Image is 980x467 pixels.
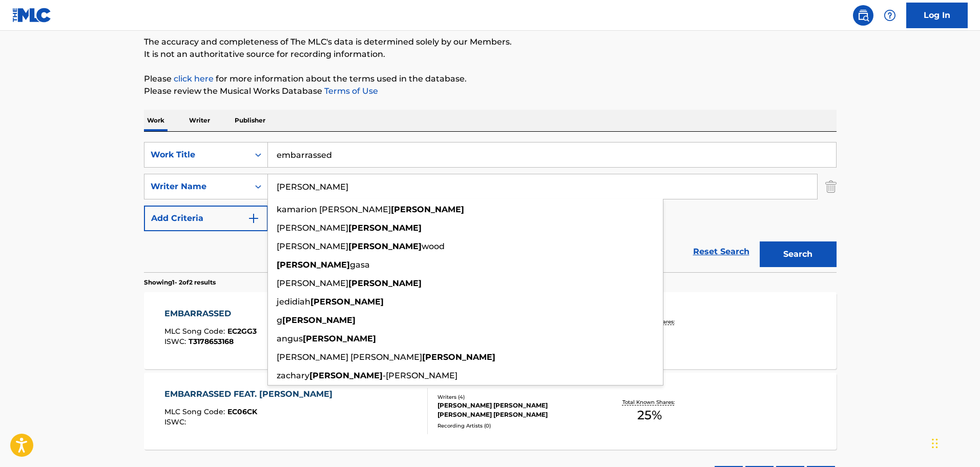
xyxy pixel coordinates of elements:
p: Total Known Shares: [622,398,677,406]
span: EC06CK [227,407,257,416]
a: EMBARRASSEDMLC Song Code:EC2GG3ISWC:T3178653168Writers (6)ANMIR CASH [PERSON_NAME] [PERSON_NAME],... [144,292,837,369]
span: zachary [277,371,309,380]
a: Public Search [853,5,873,26]
strong: [PERSON_NAME] [282,315,356,325]
span: ISWC : [164,337,189,346]
button: Add Criteria [144,206,268,231]
strong: [PERSON_NAME] [348,278,422,288]
img: 9d2ae6d4665cec9f34b9.svg [247,212,260,225]
span: gasa [350,260,370,270]
strong: [PERSON_NAME] [310,297,384,307]
span: MLC Song Code : [164,327,227,336]
span: [PERSON_NAME] [PERSON_NAME] [277,352,422,362]
p: Showing 1 - 2 of 2 results [144,278,216,287]
p: It is not an authoritative source for recording information. [144,48,837,60]
span: -[PERSON_NAME] [383,371,457,380]
span: MLC Song Code : [164,407,227,416]
strong: [PERSON_NAME] [422,352,495,362]
iframe: Chat Widget [929,418,980,467]
p: Writer [186,110,213,131]
span: [PERSON_NAME] [277,278,348,288]
p: Work [144,110,168,131]
strong: [PERSON_NAME] [277,260,350,270]
div: EMBARRASSED [164,308,257,320]
img: Delete Criterion [825,174,837,199]
span: kamarion [PERSON_NAME] [277,205,391,214]
p: Publisher [232,110,268,131]
span: [PERSON_NAME] [277,223,348,233]
div: Help [880,5,900,26]
p: Please for more information about the terms used in the database. [144,73,837,85]
strong: [PERSON_NAME] [309,371,383,380]
span: T3178653168 [189,337,234,346]
p: The accuracy and completeness of The MLC's data is determined solely by our Members. [144,36,837,48]
span: 25 % [637,406,662,424]
span: angus [277,334,303,343]
img: help [884,9,896,22]
div: EMBARRASSED FEAT. [PERSON_NAME] [164,388,338,400]
strong: [PERSON_NAME] [348,241,422,251]
a: EMBARRASSED FEAT. [PERSON_NAME]MLC Song Code:EC06CKISWC:Writers (4)[PERSON_NAME] [PERSON_NAME] [P... [144,373,837,450]
a: Reset Search [688,240,755,263]
span: [PERSON_NAME] [277,241,348,251]
a: Log In [906,3,968,28]
span: jedidiah [277,297,310,307]
div: Recording Artists ( 0 ) [437,422,592,430]
strong: [PERSON_NAME] [391,205,464,214]
div: [PERSON_NAME] [PERSON_NAME] [PERSON_NAME] [PERSON_NAME] [437,401,592,419]
span: EC2GG3 [227,327,257,336]
div: Drag [932,428,938,459]
img: MLC Logo [12,8,52,23]
strong: [PERSON_NAME] [348,223,422,233]
span: wood [422,241,445,251]
span: g [277,315,282,325]
img: search [857,9,869,22]
p: Please review the Musical Works Database [144,85,837,97]
div: Writer Name [151,180,243,193]
div: Writers ( 4 ) [437,393,592,401]
button: Search [760,241,837,267]
a: click here [174,74,214,84]
div: Work Title [151,149,243,161]
a: Terms of Use [322,86,378,96]
form: Search Form [144,142,837,272]
span: ISWC : [164,417,189,427]
strong: [PERSON_NAME] [303,334,376,343]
